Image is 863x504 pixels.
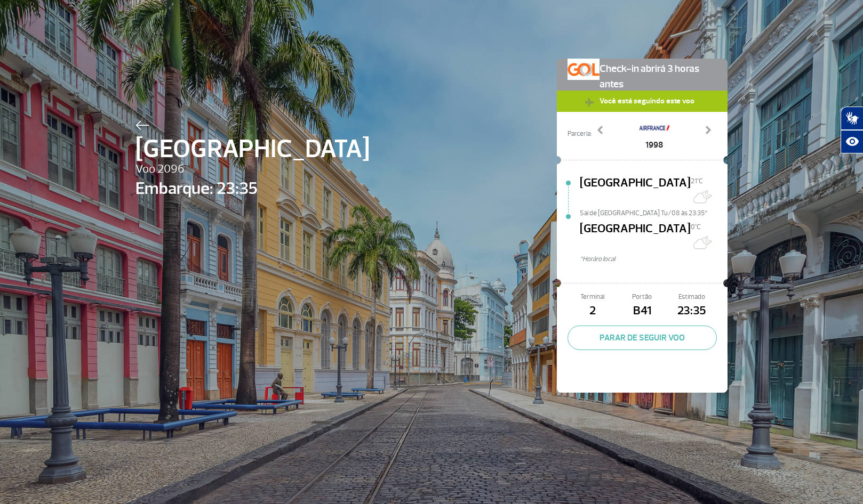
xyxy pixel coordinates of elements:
[617,302,667,320] span: B41
[568,302,617,320] span: 2
[580,254,728,264] span: *Horáro local
[841,130,863,153] button: Abrir recursos assistivos.
[135,176,370,201] span: Embarque: 23:35
[691,186,712,207] img: Muitas nuvens
[841,107,863,153] div: Plugin de acessibilidade da Hand Talk.
[691,232,712,253] img: Muitas nuvens
[667,292,717,302] span: Estimado
[580,208,728,216] span: Sai de [GEOGRAPHIC_DATA] Tu/08 às 23:35*
[841,107,863,130] button: Abrir tradutor de língua de sinais.
[600,59,717,92] span: Check-in abrirá 3 horas antes
[580,174,691,208] span: [GEOGRAPHIC_DATA]
[594,91,700,111] span: Você está seguindo este voo
[568,326,717,350] button: PARAR DE SEGUIR VOO
[691,223,701,231] span: 0°C
[580,220,691,254] span: [GEOGRAPHIC_DATA]
[617,292,667,302] span: Portão
[568,292,617,302] span: Terminal
[638,139,670,151] span: 1998
[568,129,592,139] span: Parceria:
[135,130,370,168] span: [GEOGRAPHIC_DATA]
[667,302,717,320] span: 23:35
[691,177,703,185] span: 21°C
[135,160,370,178] span: Voo 2096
